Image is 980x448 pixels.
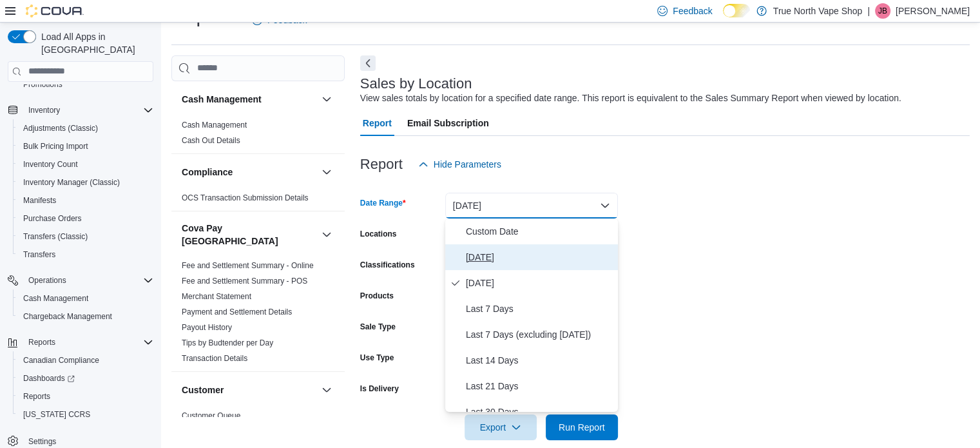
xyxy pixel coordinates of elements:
span: Inventory Count [18,157,153,172]
a: Merchant Statement [182,292,251,301]
span: Manifests [18,193,153,208]
button: Operations [23,273,72,288]
span: Report [363,110,392,136]
button: Promotions [13,75,159,93]
a: Purchase Orders [18,211,87,226]
button: Cova Pay [GEOGRAPHIC_DATA] [182,222,316,248]
span: Transfers (Classic) [18,229,153,244]
button: Customer [182,384,316,396]
span: [DATE] [466,249,613,265]
span: Cash Out Details [182,135,240,146]
div: Select listbox [445,219,618,412]
a: Transaction Details [182,354,247,363]
a: Customer Queue [182,411,240,420]
a: Cash Out Details [182,136,240,145]
button: Transfers [13,246,159,264]
p: True North Vape Shop [773,3,863,19]
span: Canadian Compliance [23,355,99,365]
img: Cova [26,5,84,17]
span: Reports [23,335,153,350]
button: Cash Management [182,93,316,106]
label: Is Delivery [360,384,399,394]
button: Hide Parameters [413,151,506,177]
button: [DATE] [445,193,618,219]
div: View sales totals by location for a specified date range. This report is equivalent to the Sales ... [360,92,901,105]
span: Adjustments (Classic) [18,121,153,136]
span: Load All Apps in [GEOGRAPHIC_DATA] [36,30,153,56]
span: Reports [28,337,55,347]
span: Dashboards [23,373,75,384]
a: OCS Transaction Submission Details [182,193,309,202]
a: Manifests [18,193,61,208]
button: Cova Pay [GEOGRAPHIC_DATA] [319,227,334,242]
span: Inventory [23,102,153,118]
span: Bulk Pricing Import [23,141,88,151]
span: Merchant Statement [182,291,251,302]
span: Manifests [23,195,56,206]
span: Last 14 Days [466,353,613,368]
button: Chargeback Management [13,307,159,326]
a: Payment and Settlement Details [182,307,292,317]
span: Transfers [23,249,55,260]
button: Next [360,55,376,71]
button: Reports [13,387,159,405]
span: Feedback [673,5,712,17]
span: Transfers [18,247,153,262]
a: [US_STATE] CCRS [18,407,95,422]
label: Sale Type [360,322,396,332]
button: Inventory [3,101,159,119]
span: Operations [28,275,66,286]
span: Reports [23,391,50,402]
span: Canadian Compliance [18,353,153,368]
a: Fee and Settlement Summary - Online [182,261,314,270]
span: [US_STATE] CCRS [23,409,90,420]
h3: Compliance [182,166,233,179]
h3: Report [360,157,403,172]
a: Transfers [18,247,61,262]
a: Adjustments (Classic) [18,121,103,136]
span: Email Subscription [407,110,489,136]
button: Inventory [23,102,65,118]
span: Last 7 Days (excluding [DATE]) [466,327,613,342]
label: Classifications [360,260,415,270]
button: Inventory Count [13,155,159,173]
a: Bulk Pricing Import [18,139,93,154]
a: Promotions [18,77,68,92]
label: Products [360,291,394,301]
div: Jeff Butcher [875,3,890,19]
span: Promotions [23,79,62,90]
h3: Sales by Location [360,76,472,92]
a: Chargeback Management [18,309,117,324]
span: JB [878,3,887,19]
a: Inventory Manager (Classic) [18,175,125,190]
button: Canadian Compliance [13,351,159,369]
span: Purchase Orders [18,211,153,226]
a: Inventory Count [18,157,83,172]
span: Cash Management [182,120,247,130]
span: Fee and Settlement Summary - Online [182,260,314,271]
button: Reports [23,335,61,350]
span: OCS Transaction Submission Details [182,193,309,203]
a: Reports [18,389,55,404]
span: Adjustments (Classic) [23,123,98,133]
button: Inventory Manager (Classic) [13,173,159,191]
button: Compliance [319,164,334,180]
button: Transfers (Classic) [13,228,159,246]
span: Reports [18,389,153,404]
a: Cash Management [182,121,247,130]
span: Chargeback Management [23,311,112,322]
div: Compliance [171,190,345,211]
h3: Cash Management [182,93,262,106]
span: Custom Date [466,224,613,239]
h3: Customer [182,384,224,396]
span: Cash Management [23,293,88,304]
a: Dashboards [18,371,80,386]
div: Cova Pay [GEOGRAPHIC_DATA] [171,258,345,371]
span: Bulk Pricing Import [18,139,153,154]
a: Tips by Budtender per Day [182,338,273,347]
span: Export [472,414,529,440]
span: Last 21 Days [466,378,613,394]
div: Cash Management [171,117,345,153]
button: Operations [3,271,159,289]
span: Run Report [559,421,605,434]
